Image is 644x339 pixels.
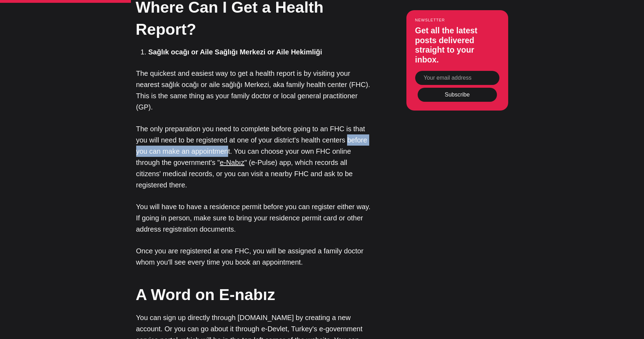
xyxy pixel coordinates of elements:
p: Once you are registered at one FHC, you will be assigned a family doctor whom you'll see every ti... [136,245,371,268]
small: Newsletter [415,18,499,22]
p: You will have to have a residence permit before you can register either way. If going in person, ... [136,201,371,235]
a: e-Nabız [220,159,244,166]
p: The quickest and easiest way to get a health report is by visiting your nearest sağlık ocağı or a... [136,68,371,113]
p: The only preparation you need to complete before going to an FHC is that you will need to be regi... [136,123,371,191]
button: Subscribe [418,88,497,102]
strong: Sağlık ocağı or Aile Sağlığı Merkezi or Aile Hekimliği [148,48,322,56]
h3: Get all the latest posts delivered straight to your inbox. [415,26,499,65]
h2: A Word on E-nabız [136,284,371,306]
input: Your email address [415,71,499,85]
